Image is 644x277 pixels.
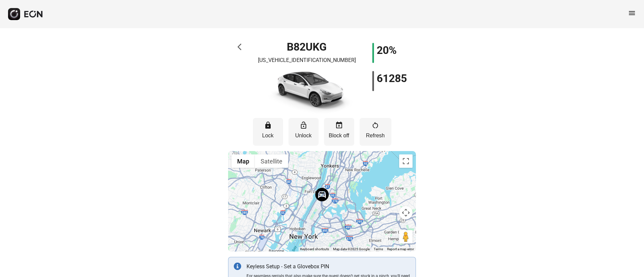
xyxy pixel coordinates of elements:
[260,67,354,114] img: car
[363,132,388,140] p: Refresh
[324,118,354,146] button: Block off
[377,74,407,82] h1: 61285
[399,206,413,219] button: Map camera controls
[256,132,280,140] p: Lock
[374,247,383,251] a: Terms (opens in new tab)
[399,154,413,168] button: Toggle fullscreen view
[230,243,252,252] img: Google
[247,263,410,271] p: Keyless Setup - Set a Glovebox PIN
[234,263,241,270] img: info
[288,118,319,146] button: Unlock
[258,56,356,64] p: [US_VEHICLE_IDENTIFICATION_NUMBER]
[292,132,315,140] p: Unlock
[300,247,329,252] button: Keyboard shortcuts
[628,9,636,17] span: menu
[327,132,351,140] p: Block off
[300,121,308,129] span: lock_open
[371,121,379,129] span: restart_alt
[230,243,252,252] a: Open this area in Google Maps (opens a new window)
[255,154,288,168] button: Show satellite imagery
[253,118,283,146] button: Lock
[399,230,413,244] button: Drag Pegman onto the map to open Street View
[360,118,391,146] button: Refresh
[377,46,397,54] h1: 20%
[335,121,343,129] span: event_busy
[333,247,370,251] span: Map data ©2025 Google
[387,247,414,251] a: Report a map error
[231,154,255,168] button: Show street map
[237,43,246,51] span: arrow_back_ios
[287,43,327,51] h1: B82UKG
[264,121,272,129] span: lock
